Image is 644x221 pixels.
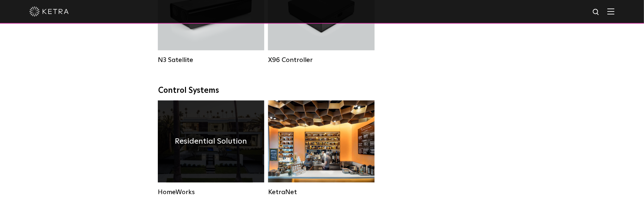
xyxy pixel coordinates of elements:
h4: Residential Solution [175,135,247,148]
a: HomeWorks Residential Solution [158,100,264,196]
div: HomeWorks [158,188,264,196]
div: KetraNet [268,188,375,196]
img: ketra-logo-2019-white [29,7,69,16]
div: X96 Controller [268,56,375,64]
div: Control Systems [158,86,486,95]
img: Hamburger%20Nav.svg [607,8,615,14]
a: KetraNet Legacy System [268,100,375,196]
img: search icon [592,8,600,16]
div: N3 Satellite [158,56,264,64]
